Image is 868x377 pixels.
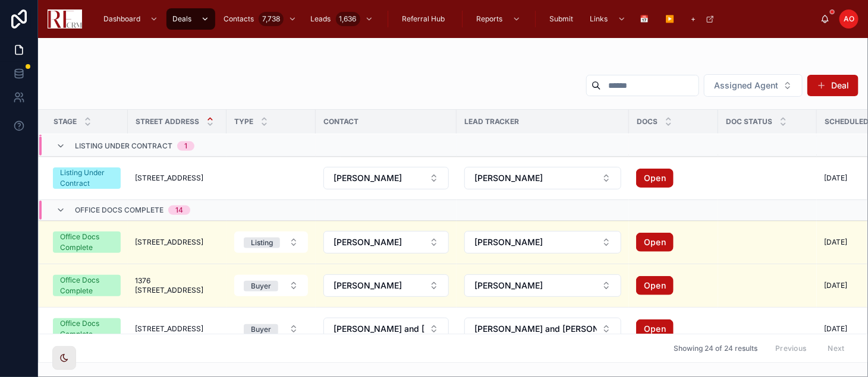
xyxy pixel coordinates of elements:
[714,80,778,91] span: Assigned Agent
[48,9,82,28] img: App logo
[135,173,203,183] span: [STREET_ADDRESS]
[634,8,658,30] a: 📅
[637,117,658,126] span: Docs
[234,231,309,254] a: Select Button
[234,117,253,126] span: Type
[53,167,121,189] a: Listing Under Contract
[75,205,163,215] span: Office Docs Complete
[636,233,711,252] a: Open
[60,232,114,253] div: Office Docs Complete
[336,12,360,26] div: 1,636
[636,319,674,338] a: Open
[636,169,711,188] a: Open
[334,172,402,184] span: [PERSON_NAME]
[660,8,683,30] a: ▶️
[53,275,121,296] a: Office Docs Complete
[184,141,187,151] div: 1
[234,318,309,340] a: Select Button
[251,281,271,292] div: Buyer
[60,318,114,340] div: Office Docs Complete
[234,232,308,253] button: Select Button
[218,8,303,30] a: Contacts7,738
[474,280,543,292] span: [PERSON_NAME]
[397,8,454,30] a: Referral Hub
[726,117,772,126] span: Doc Status
[323,274,449,297] button: Select Button
[259,12,284,26] div: 7,738
[550,14,574,24] span: Submit
[464,167,621,189] button: Select Button
[636,276,711,295] a: Open
[666,14,675,24] span: ▶️
[464,166,622,190] a: Select Button
[98,8,164,30] a: Dashboard
[824,237,847,247] span: [DATE]
[60,167,114,189] div: Listing Under Contract
[474,236,543,248] span: [PERSON_NAME]
[234,274,309,297] a: Select Button
[323,318,449,340] button: Select Button
[135,173,219,183] a: [STREET_ADDRESS]
[172,14,191,24] span: Deals
[824,281,847,290] span: [DATE]
[53,232,121,253] a: Office Docs Complete
[60,275,114,296] div: Office Docs Complete
[53,318,121,340] a: Office Docs Complete
[590,14,608,24] span: Links
[402,14,445,24] span: Referral Hub
[464,318,621,340] button: Select Button
[323,166,449,190] a: Select Button
[824,173,847,183] span: [DATE]
[636,276,674,295] a: Open
[323,167,449,189] button: Select Button
[636,169,674,188] a: Open
[224,14,254,24] span: Contacts
[334,236,402,248] span: [PERSON_NAME]
[334,323,424,335] span: [PERSON_NAME] and [PERSON_NAME]
[135,276,219,295] a: 1376 [STREET_ADDRESS]
[305,8,379,30] a: Leads1,636
[807,75,858,96] button: Deal
[691,14,696,24] span: +
[464,117,519,126] span: Lead Tracker
[166,8,215,30] a: Deals
[251,237,273,248] div: Listing
[464,274,621,297] button: Select Button
[234,275,308,296] button: Select Button
[323,274,449,297] a: Select Button
[135,237,219,247] a: [STREET_ADDRESS]
[636,319,711,338] a: Open
[136,117,199,126] span: Street Address
[704,74,803,97] button: Select Button
[464,317,622,341] a: Select Button
[135,237,203,247] span: [STREET_ADDRESS]
[135,324,203,334] span: [STREET_ADDRESS]
[323,117,358,126] span: Contact
[685,8,721,30] a: +
[135,324,219,334] a: [STREET_ADDRESS]
[471,8,527,30] a: Reports
[584,8,632,30] a: Links
[323,231,449,254] button: Select Button
[75,141,172,151] span: Listing Under Contract
[464,230,622,254] a: Select Button
[464,274,622,297] a: Select Button
[844,14,854,24] span: AO
[323,317,449,341] a: Select Button
[474,172,543,184] span: [PERSON_NAME]
[477,14,503,24] span: Reports
[334,280,402,292] span: [PERSON_NAME]
[54,117,77,126] span: Stage
[464,231,621,254] button: Select Button
[323,230,449,254] a: Select Button
[674,344,757,353] span: Showing 24 of 24 results
[824,324,847,334] span: [DATE]
[234,318,308,340] button: Select Button
[640,14,649,24] span: 📅
[103,14,140,24] span: Dashboard
[175,205,183,215] div: 14
[474,323,597,335] span: [PERSON_NAME] and [PERSON_NAME].
[251,324,271,335] div: Buyer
